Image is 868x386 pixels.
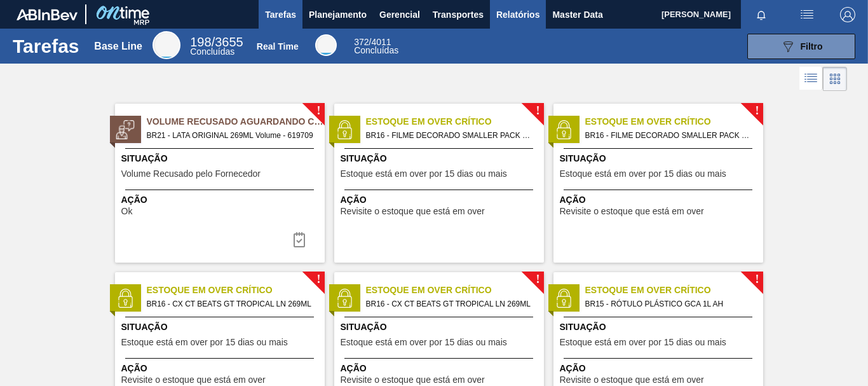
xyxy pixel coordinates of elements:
[354,37,369,47] span: 372
[823,67,847,91] div: Visão em Cards
[121,193,322,207] span: Ação
[552,7,602,22] span: Master Data
[801,41,823,52] span: Filtro
[265,7,296,22] span: Tarefas
[341,338,507,347] span: Estoque está em over por 15 dias ou mais
[316,275,320,284] span: !
[341,193,541,207] span: Ação
[292,232,307,247] img: icon-task-complete
[153,31,180,59] div: Base Line
[341,169,507,179] span: Estoque está em over por 15 dias ou mais
[94,41,142,52] div: Base Line
[799,67,823,91] div: Visão em Lista
[341,321,541,334] span: Situação
[341,362,541,375] span: Ação
[536,275,539,284] span: !
[536,106,539,116] span: !
[116,120,135,139] img: status
[585,115,763,128] span: Estoque em Over Crítico
[335,289,354,308] img: status
[366,128,534,142] span: BR16 - FILME DECORADO SMALLER PACK 269ML
[433,7,484,22] span: Transportes
[554,120,573,139] img: status
[741,6,782,24] button: Notificações
[147,128,315,142] span: BR21 - LATA ORIGINAL 269ML Volume - 619709
[190,37,243,56] div: Base Line
[147,297,315,311] span: BR16 - CX CT BEATS GT TROPICAL LN 269ML
[379,7,420,22] span: Gerencial
[147,115,325,128] span: Volume Recusado Aguardando Ciência
[335,120,354,139] img: status
[309,7,367,22] span: Planejamento
[13,39,79,53] h1: Tarefas
[121,207,133,216] span: Ok
[316,106,320,116] span: !
[560,169,726,179] span: Estoque está em over por 15 dias ou mais
[755,275,759,284] span: !
[560,152,760,165] span: Situação
[121,152,322,165] span: Situação
[747,34,855,59] button: Filtro
[354,38,398,55] div: Real Time
[284,227,315,252] div: Completar tarefa: 29956766
[341,375,485,385] span: Revisite o estoque que está em over
[560,338,726,347] span: Estoque está em over por 15 dias ou mais
[755,106,759,116] span: !
[585,284,763,297] span: Estoque em Over Crítico
[354,45,398,55] span: Concluídas
[190,35,211,49] span: 198
[121,375,266,385] span: Revisite o estoque que está em over
[190,35,243,49] span: / 3655
[560,193,760,207] span: Ação
[799,7,815,22] img: userActions
[554,289,573,308] img: status
[354,37,391,47] span: / 4011
[341,152,541,165] span: Situação
[257,41,299,52] div: Real Time
[560,207,704,216] span: Revisite o estoque que está em over
[341,207,485,216] span: Revisite o estoque que está em over
[121,321,322,334] span: Situação
[366,297,534,311] span: BR16 - CX CT BEATS GT TROPICAL LN 269ML
[315,34,337,56] div: Real Time
[560,375,704,385] span: Revisite o estoque que está em over
[121,338,288,347] span: Estoque está em over por 15 dias ou mais
[147,284,325,297] span: Estoque em Over Crítico
[496,7,539,22] span: Relatórios
[116,289,135,308] img: status
[190,46,234,57] span: Concluídas
[585,128,753,142] span: BR16 - FILME DECORADO SMALLER PACK 269ML
[366,115,544,128] span: Estoque em Over Crítico
[17,9,78,20] img: TNhmsLtSVTkK8tSr43FrP2fwEKptu5GPRR3wAAAABJRU5ErkJggg==
[121,169,261,179] span: Volume Recusado pelo Fornecedor
[560,362,760,375] span: Ação
[560,321,760,334] span: Situação
[585,297,753,311] span: BR15 - RÓTULO PLÁSTICO GCA 1L AH
[366,284,544,297] span: Estoque em Over Crítico
[840,7,855,22] img: Logout
[284,227,315,252] button: icon-task-complete
[121,362,322,375] span: Ação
